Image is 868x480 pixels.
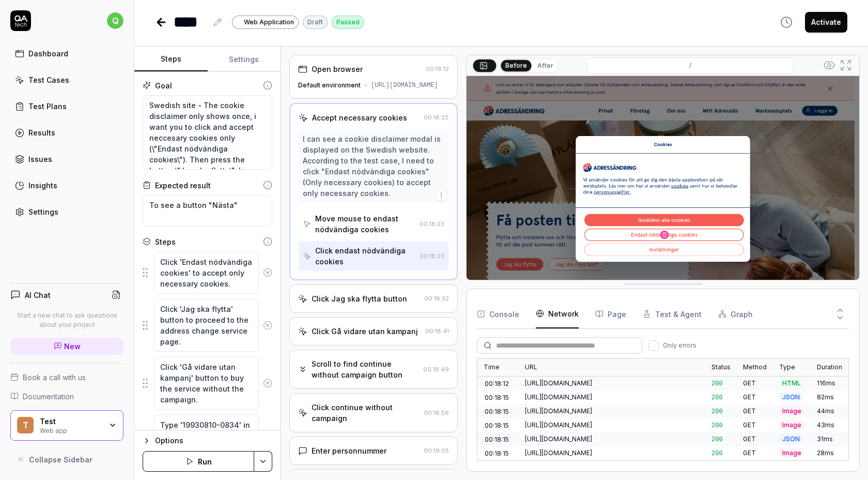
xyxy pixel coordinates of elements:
[525,421,699,430] div: [URL][DOMAIN_NAME]
[424,114,448,121] time: 00:18:22
[40,417,102,426] div: Test
[525,379,699,388] div: [URL][DOMAIN_NAME]
[25,290,51,301] h4: AI Chat
[10,449,123,470] button: Collapse Sidebar
[477,299,519,328] button: Console
[718,299,753,328] button: Graph
[737,446,773,460] div: GET
[595,299,626,328] button: Page
[737,432,773,446] div: GET
[737,377,773,391] div: GET
[332,16,364,29] div: Passed
[485,449,509,458] time: 00:18:15
[737,418,773,432] div: GET
[143,251,272,294] div: Suggestions
[705,358,737,377] div: Status
[525,434,699,444] div: [URL][DOMAIN_NAME]
[10,123,123,143] a: Results
[711,408,723,415] span: 200
[10,96,123,116] a: Test Plans
[779,448,804,458] span: Image
[64,341,81,352] span: New
[312,326,418,337] div: Click Gå vidare utan kampanj
[298,81,361,90] div: Default environment
[711,422,723,429] span: 200
[299,209,448,239] button: Move mouse to endast nödvändiga cookies00:18:23
[232,15,299,29] a: Web Application
[485,421,509,430] time: 00:18:15
[501,59,532,71] button: Before
[259,315,276,336] button: Remove step
[143,434,272,447] button: Options
[244,18,294,27] span: Web Application
[312,402,420,424] div: Click continue without campaign
[426,65,449,72] time: 00:18:12
[519,358,705,377] div: URL
[467,76,859,322] img: Screenshot
[143,356,272,410] div: Suggestions
[737,358,773,377] div: Method
[23,372,86,383] span: Book a call with us
[525,448,699,458] div: [URL][DOMAIN_NAME]
[10,338,123,355] a: New
[312,445,386,456] div: Enter personnummer
[811,404,848,418] div: 44ms
[811,391,848,404] div: 82ms
[23,391,74,402] span: Documentation
[28,74,69,85] div: Test Cases
[107,10,123,31] button: q
[425,327,449,335] time: 00:18:41
[643,299,702,328] button: Test & Agent
[28,127,55,138] div: Results
[10,70,123,90] a: Test Cases
[779,378,804,388] span: HTML
[315,213,415,235] div: Move mouse to endast nödvändiga cookies
[312,293,407,304] div: Click Jag ska flytta button
[805,12,847,33] button: Activate
[28,48,68,59] div: Dashboard
[10,149,123,169] a: Issues
[737,391,773,404] div: GET
[10,43,123,64] a: Dashboard
[811,432,848,446] div: 31ms
[779,420,804,430] span: Image
[525,407,699,416] div: [URL][DOMAIN_NAME]
[155,434,272,447] div: Options
[155,180,211,191] div: Expected result
[485,379,509,388] time: 00:18:12
[533,60,557,71] button: After
[420,220,444,228] time: 00:18:23
[143,414,272,457] div: Suggestions
[259,262,276,283] button: Remove step
[10,202,123,222] a: Settings
[811,358,848,377] div: Duration
[312,358,419,380] div: Scroll to find continue without campaign button
[143,451,254,472] button: Run
[303,16,328,29] div: Draft
[134,47,208,72] button: Steps
[259,425,276,446] button: Remove step
[821,57,838,73] button: Show all interative elements
[371,81,438,90] div: [URL][DOMAIN_NAME]
[711,450,723,457] span: 200
[737,404,773,418] div: GET
[423,366,449,373] time: 00:18:49
[28,180,57,191] div: Insights
[477,358,519,377] div: Time
[155,236,176,247] div: Steps
[312,64,363,74] div: Open browser
[10,311,123,329] p: Start a new chat to ask questions about your project
[773,358,811,377] div: Type
[711,380,723,387] span: 200
[711,436,723,443] span: 200
[779,406,804,416] span: Image
[779,392,803,402] span: JSON
[303,133,444,199] div: I can see a cookie disclaimer modal is displayed on the Swedish website. According to the test ca...
[811,377,848,391] div: 116ms
[838,57,854,73] button: Open in full screen
[774,12,799,33] button: View version history
[208,47,281,72] button: Settings
[648,340,659,351] button: Only errors
[424,409,449,416] time: 00:18:56
[259,373,276,394] button: Remove step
